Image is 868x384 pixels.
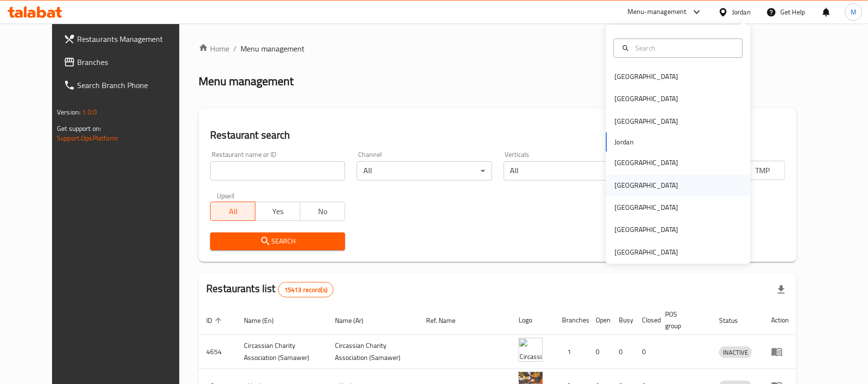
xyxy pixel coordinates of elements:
[614,224,678,235] div: [GEOGRAPHIC_DATA]
[57,106,80,118] span: Version:
[236,335,327,369] td: ​Circassian ​Charity ​Association​ (Samawer)
[82,106,97,118] span: 1.0.0
[614,202,678,213] div: [GEOGRAPHIC_DATA]
[199,43,229,54] a: Home
[614,157,678,168] div: [GEOGRAPHIC_DATA]
[519,338,543,362] img: ​Circassian ​Charity ​Association​ (Samawer)
[634,306,657,335] th: Closed
[426,315,468,326] span: Ref. Name
[210,128,785,142] h2: Restaurant search
[77,33,189,45] span: Restaurants Management
[611,306,634,335] th: Busy
[719,347,752,358] span: INACTIVE
[199,74,294,89] h2: Menu management
[770,278,793,301] div: Export file
[744,164,781,178] span: TMP
[56,27,197,51] a: Restaurants Management
[588,335,611,369] td: 0
[504,161,639,180] div: All
[77,56,189,68] span: Branches
[304,205,341,218] span: No
[851,7,856,17] span: M
[771,346,789,358] div: Menu
[199,43,797,54] nav: breadcrumb
[614,247,678,257] div: [GEOGRAPHIC_DATA]
[327,335,418,369] td: ​Circassian ​Charity ​Association​ (Samawer)
[77,79,189,91] span: Search Branch Phone
[217,192,235,199] label: Upsell
[614,180,678,191] div: [GEOGRAPHIC_DATA]
[57,122,101,135] span: Get support on:
[199,335,236,369] td: 4654
[732,7,751,17] div: Jordan
[357,161,492,180] div: All
[628,6,687,18] div: Menu-management
[240,43,305,54] span: Menu management
[210,202,255,221] button: All
[611,335,634,369] td: 0
[210,232,345,250] button: Search
[614,71,678,82] div: [GEOGRAPHIC_DATA]
[300,202,345,221] button: No
[554,306,588,335] th: Branches
[206,315,225,326] span: ID
[740,161,785,180] button: TMP
[665,308,700,332] span: POS group
[57,132,118,144] a: Support.OpsPlatform
[631,43,736,53] input: Search
[554,335,588,369] td: 1
[218,235,337,247] span: Search
[511,306,554,335] th: Logo
[206,282,334,297] h2: Restaurants list
[763,306,797,335] th: Action
[56,51,197,74] a: Branches
[255,202,300,221] button: Yes
[634,335,657,369] td: 0
[244,315,286,326] span: Name (En)
[614,116,678,127] div: [GEOGRAPHIC_DATA]
[335,315,376,326] span: Name (Ar)
[233,43,237,54] li: /
[210,161,345,180] input: Search for restaurant name or ID..
[214,205,252,218] span: All
[56,74,197,97] a: Search Branch Phone
[588,306,611,335] th: Open
[719,315,750,326] span: Status
[614,93,678,104] div: [GEOGRAPHIC_DATA]
[259,205,296,218] span: Yes
[279,285,333,294] span: 15413 record(s)
[278,282,334,297] div: Total records count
